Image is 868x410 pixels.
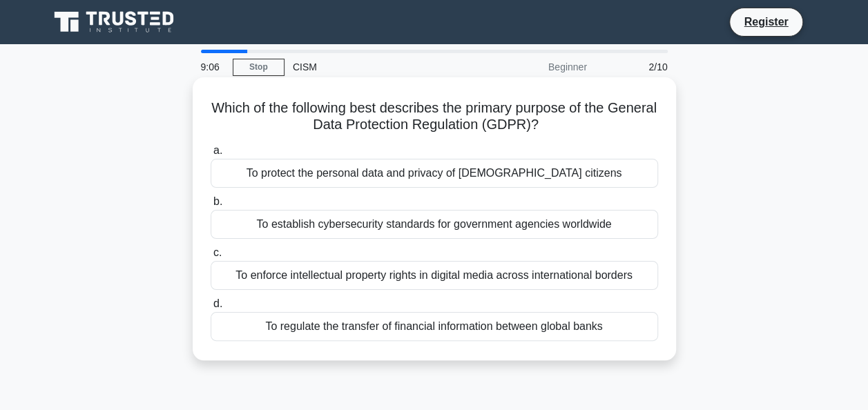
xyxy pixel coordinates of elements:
[213,144,222,156] span: a.
[193,53,233,81] div: 9:06
[213,195,222,207] span: b.
[211,159,658,188] div: To protect the personal data and privacy of [DEMOGRAPHIC_DATA] citizens
[474,53,595,81] div: Beginner
[211,312,658,341] div: To regulate the transfer of financial information between global banks
[211,261,658,290] div: To enforce intellectual property rights in digital media across international borders
[284,53,474,81] div: CISM
[595,53,676,81] div: 2/10
[735,13,796,30] a: Register
[211,210,658,239] div: To establish cybersecurity standards for government agencies worldwide
[233,59,284,76] a: Stop
[213,246,222,258] span: c.
[209,99,659,134] h5: Which of the following best describes the primary purpose of the General Data Protection Regulati...
[213,297,222,309] span: d.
